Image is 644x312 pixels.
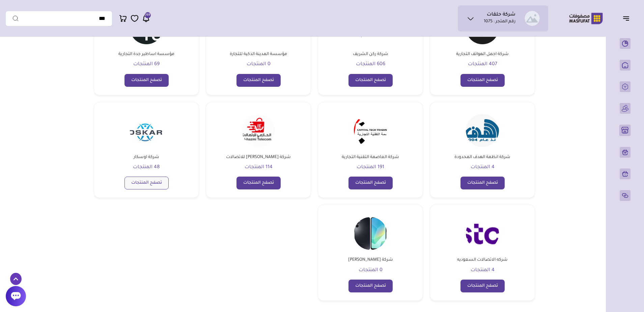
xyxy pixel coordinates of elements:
[471,268,495,273] span: 4 المنتجات
[460,177,505,189] a: تصفح المنتجات
[124,74,169,87] a: تصفح المنتجات
[453,110,512,172] a: شركة انظمة الهدف المحدودة شركة انظمة الهدف المحدودة 4 المنتجات
[130,114,163,147] img: شركة اوسكار
[236,74,281,87] a: تصفح المنتجات
[354,114,387,147] img: شركة العاصمة التقنية التجارية
[124,177,169,189] a: تصفح المنتجات
[133,62,160,67] span: 69 المنتجات
[564,12,608,25] img: Logo
[356,62,385,67] span: 606 المنتجات
[456,213,509,274] a: شركه الاتصالات السعوديه شركه الاتصالات السعوديه 4 المنتجات
[225,154,292,161] span: شركة [PERSON_NAME] للاتصالات
[245,165,273,170] span: 114 المنتجات
[133,165,160,170] span: 48 المنتجات
[348,177,393,189] a: تصفح المنتجات
[347,213,394,274] a: شركة محمد اسامة شركة [PERSON_NAME] 0 المنتجات
[340,110,400,172] a: شركة العاصمة التقنية التجارية شركة العاصمة التقنية التجارية 191 المنتجات
[347,256,394,264] span: شركة [PERSON_NAME]
[487,12,515,19] h1: شركة حلقات
[225,110,292,172] a: شركة الحازمى للاتصالات شركة [PERSON_NAME] للاتصالات 114 المنتجات
[132,154,161,161] span: شركة اوسكار
[466,114,499,147] img: شركة انظمة الهدف المحدودة
[145,12,150,18] span: 269
[468,62,497,67] span: 407 المنتجات
[466,217,499,250] img: شركه الاتصالات السعوديه
[453,154,512,161] span: شركة انظمة الهدف المحدودة
[471,165,495,170] span: 4 المنتجات
[484,19,515,25] p: رقم المتجر : 1075
[455,7,510,69] a: شركة اجمل الهواتف التجارية شركة اجمل الهواتف التجارية 407 المنتجات
[348,280,393,292] a: تصفح المنتجات
[359,268,383,273] span: 0 المنتجات
[236,177,281,189] a: تصفح المنتجات
[228,51,288,58] span: مؤسسة المدينة الذكية للتجارة
[247,62,271,67] span: 0 المنتجات
[340,154,400,161] span: شركة العاصمة التقنية التجارية
[242,114,275,147] img: شركة الحازمى للاتصالات
[460,74,505,87] a: تصفح المنتجات
[228,7,288,69] a: مؤسسة المدينة الذكية للتجارة مؤسسة المدينة الذكية للتجارة 0 المنتجات
[348,74,393,87] a: تصفح المنتجات
[357,165,384,170] span: 191 المنتجات
[117,7,176,69] a: مؤسسة اساطير جدة التجارية مؤسسة اساطير جدة التجارية 69 المنتجات
[456,256,509,264] span: شركه الاتصالات السعوديه
[117,51,176,58] span: مؤسسة اساطير جدة التجارية
[126,110,167,172] a: شركة اوسكار شركة اوسكار 48 المنتجات
[525,11,540,26] img: شركة حلقات
[354,217,387,250] img: شركة محمد اسامة
[455,51,510,58] span: شركة اجمل الهواتف التجارية
[352,51,390,58] span: شركة ركن الشريف
[142,14,150,23] a: 269
[460,280,505,292] a: تصفح المنتجات
[350,7,391,69] a: شركة ركن الشريف شركة ركن الشريف 606 المنتجات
